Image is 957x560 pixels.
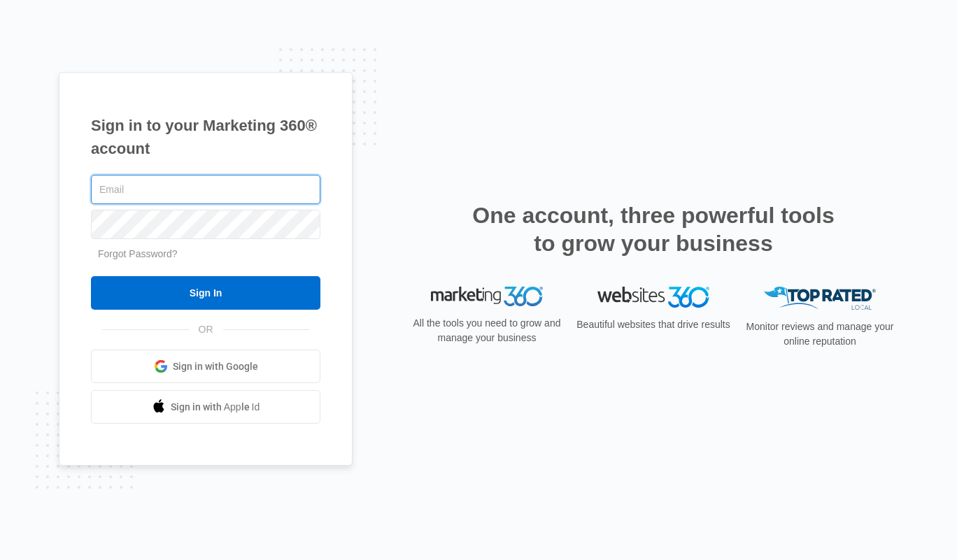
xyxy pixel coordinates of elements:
[597,287,709,307] img: Websites 360
[91,350,320,383] a: Sign in with Google
[173,359,258,374] span: Sign in with Google
[189,322,223,337] span: OR
[91,175,320,204] input: Email
[409,316,565,345] p: All the tools you need to grow and manage your business
[431,287,543,306] img: Marketing 360
[575,317,732,332] p: Beautiful websites that drive results
[171,400,260,415] span: Sign in with Apple Id
[98,248,178,259] a: Forgot Password?
[742,320,898,349] p: Monitor reviews and manage your online reputation
[764,287,876,310] img: Top Rated Local
[468,201,839,257] h2: One account, three powerful tools to grow your business
[91,390,320,424] a: Sign in with Apple Id
[91,114,320,160] h1: Sign in to your Marketing 360® account
[91,276,320,310] input: Sign In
